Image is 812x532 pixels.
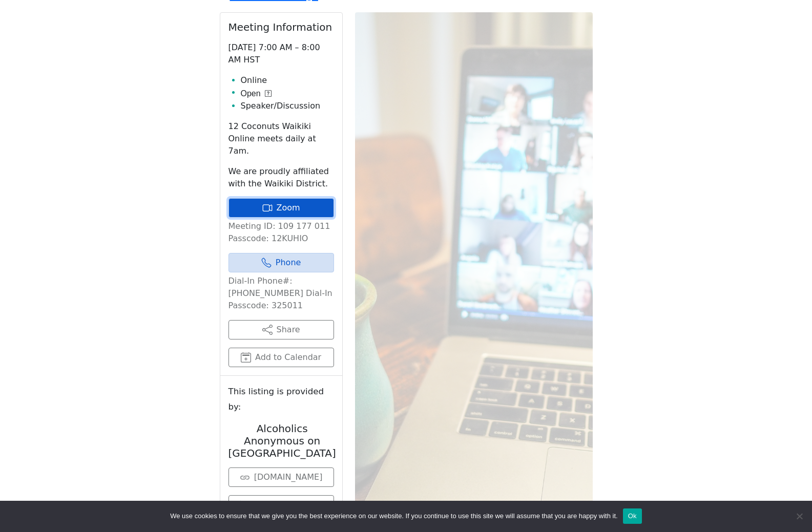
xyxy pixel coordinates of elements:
[241,100,334,112] li: Speaker/Discussion
[228,422,336,459] h2: Alcoholics Anonymous on [GEOGRAPHIC_DATA]
[241,88,261,100] span: Open
[241,88,272,100] button: Open
[228,384,334,414] small: This listing is provided by:
[794,511,804,521] span: No
[228,198,334,218] a: Zoom
[228,320,334,339] button: Share
[228,348,334,367] button: Add to Calendar
[228,21,334,33] h2: Meeting Information
[228,220,334,245] p: Meeting ID: 109 177 011 Passcode: 12KUHIO
[241,74,334,87] li: Online
[170,511,617,521] span: We use cookies to ensure that we give you the best experience on our website. If you continue to ...
[228,495,334,515] a: Update Meeting Info
[228,275,334,312] p: Dial-In Phone#: [PHONE_NUMBER] Dial-In Passcode: 325011
[228,253,334,272] a: Phone
[228,467,334,487] a: [DOMAIN_NAME]
[623,508,642,524] button: Ok
[228,41,334,66] p: [DATE] 7:00 AM – 8:00 AM HST
[228,165,334,190] p: We are proudly affiliated with the Waikiki District.
[228,120,334,157] p: 12 Coconuts Waikiki Online meets daily at 7am.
